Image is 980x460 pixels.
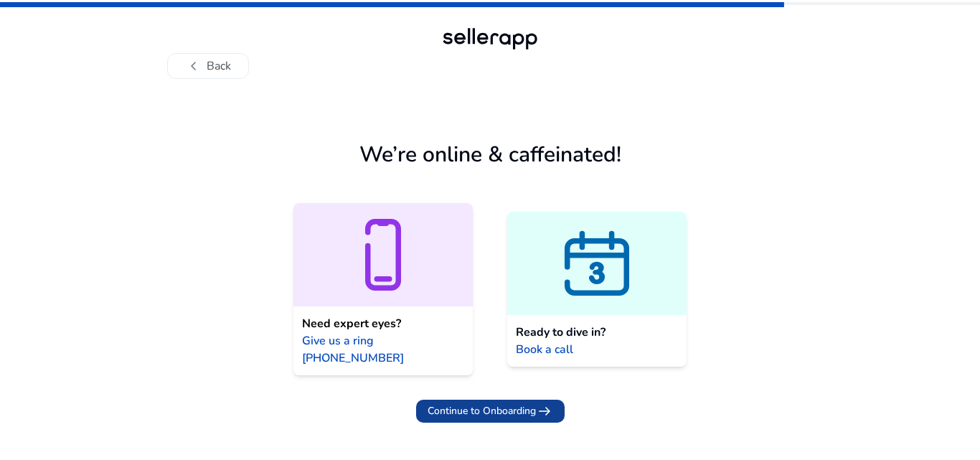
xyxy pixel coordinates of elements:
span: Book a call [516,341,573,358]
span: arrow_right_alt [536,403,553,420]
span: Continue to Onboarding [428,403,536,418]
button: chevron_leftBack [167,53,249,79]
h1: We’re online & caffeinated! [359,142,621,168]
span: chevron_left [185,57,202,75]
span: Ready to dive in? [516,324,606,341]
span: Need expert eyes? [302,315,401,332]
span: Give us a ring [PHONE_NUMBER] [302,332,464,367]
button: Continue to Onboardingarrow_right_alt [416,400,565,423]
a: Need expert eyes?Give us a ring [PHONE_NUMBER] [293,203,473,375]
